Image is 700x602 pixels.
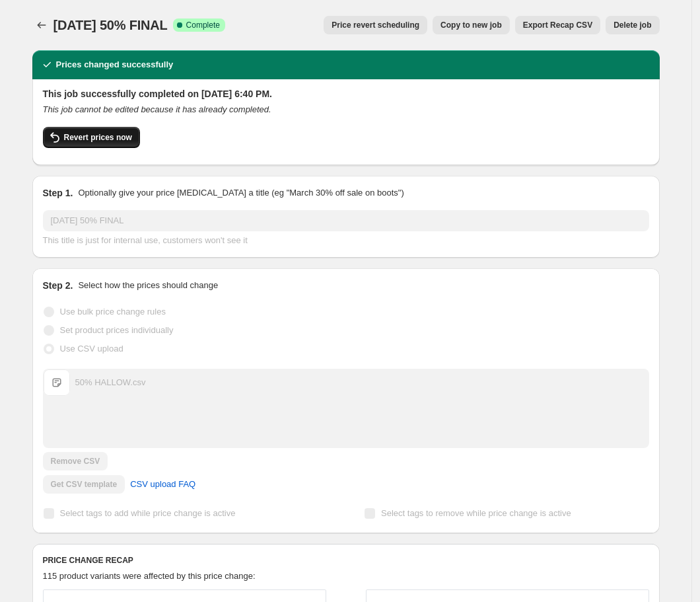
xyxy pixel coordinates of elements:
[64,132,132,143] span: Revert prices now
[130,478,195,491] span: CSV upload FAQ
[523,20,592,30] span: Export Recap CSV
[613,20,651,30] span: Delete job
[32,16,51,34] button: Price change jobs
[43,279,73,292] h2: Step 2.
[433,16,510,34] button: Copy to new job
[332,20,419,30] span: Price revert scheduling
[43,127,140,148] button: Revert prices now
[381,508,571,518] span: Select tags to remove while price change is active
[43,186,73,200] h2: Step 1.
[53,18,168,32] span: [DATE] 50% FINAL
[324,16,427,34] button: Price revert scheduling
[43,104,271,114] i: This job cannot be edited because it has already completed.
[440,20,502,30] span: Copy to new job
[43,235,248,245] span: This title is just for internal use, customers won't see it
[606,16,659,34] button: Delete job
[56,58,174,71] h2: Prices changed successfully
[515,16,600,34] button: Export Recap CSV
[43,87,649,100] h2: This job successfully completed on [DATE] 6:40 PM.
[78,186,403,200] p: Optionally give your price [MEDICAL_DATA] a title (eg "March 30% off sale on boots")
[60,325,174,335] span: Set product prices individually
[43,555,649,566] h6: PRICE CHANGE RECAP
[75,376,146,389] div: 50% HALLOW.csv
[43,571,256,581] span: 115 product variants were affected by this price change:
[60,307,166,317] span: Use bulk price change rules
[78,279,218,292] p: Select how the prices should change
[186,20,220,30] span: Complete
[43,210,649,231] input: 30% off holiday sale
[60,508,236,518] span: Select tags to add while price change is active
[60,344,123,354] span: Use CSV upload
[122,474,203,495] a: CSV upload FAQ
